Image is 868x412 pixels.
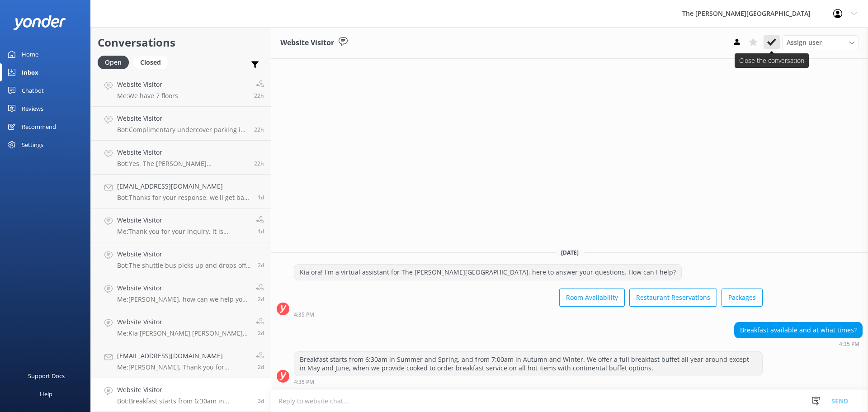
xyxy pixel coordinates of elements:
span: 07:37pm 16-Aug-2025 (UTC +12:00) Pacific/Auckland [254,92,264,99]
button: Packages [722,289,763,307]
strong: 4:35 PM [294,312,314,317]
div: Breakfast starts from 6:30am in Summer and Spring, and from 7:00am in Autumn and Winter. We offer... [294,352,762,376]
a: Open [98,57,133,67]
div: Chatbot [22,81,44,99]
div: 04:35pm 14-Aug-2025 (UTC +12:00) Pacific/Auckland [294,311,763,317]
span: 09:41am 15-Aug-2025 (UTC +12:00) Pacific/Auckland [258,329,264,337]
button: Room Availability [559,289,625,307]
span: 04:35pm 14-Aug-2025 (UTC +12:00) Pacific/Auckland [258,397,264,405]
p: Bot: Yes, The [PERSON_NAME][GEOGRAPHIC_DATA] offers complimentary undercover parking for guests. [117,160,247,168]
div: Breakfast available and at what times? [735,322,862,338]
div: Recommend [22,118,56,136]
h4: Website Visitor [117,80,178,90]
span: 09:28am 15-Aug-2025 (UTC +12:00) Pacific/Auckland [258,363,264,371]
div: Help [40,385,52,403]
a: Website VisitorMe:[PERSON_NAME], how can we help you [DATE]? If you would like to contact recepti... [91,276,271,310]
div: Open [98,56,129,69]
p: Me: [PERSON_NAME], Thank you for choosing The [PERSON_NAME] Hotel for your stay in [GEOGRAPHIC_DA... [117,363,249,371]
a: Website VisitorMe:Thank you for your inquiry, it is depending on the ages of kids. If a kid is [D... [91,208,271,242]
div: Reviews [22,99,43,118]
p: Bot: Breakfast starts from 6:30am in Summer and Spring, and from 7:00am in Autumn and Winter. We ... [117,397,251,405]
p: Me: Thank you for your inquiry, it is depending on the ages of kids. If a kid is [DEMOGRAPHIC_DAT... [117,227,249,236]
h3: Website Visitor [280,37,334,49]
span: 07:29pm 16-Aug-2025 (UTC +12:00) Pacific/Auckland [254,160,264,167]
strong: 4:35 PM [839,341,859,347]
span: 09:39am 16-Aug-2025 (UTC +12:00) Pacific/Auckland [258,227,264,235]
h4: Website Visitor [117,317,249,327]
div: Closed [133,56,168,69]
span: [DATE] [556,249,584,256]
span: Assign user [787,38,822,47]
h4: [EMAIL_ADDRESS][DOMAIN_NAME] [117,181,251,191]
a: Website VisitorBot:The shuttle bus picks up and drops off outside the [PERSON_NAME][GEOGRAPHIC_DA... [91,242,271,276]
span: 05:56pm 16-Aug-2025 (UTC +12:00) Pacific/Auckland [258,194,264,201]
a: Website VisitorBot:Breakfast starts from 6:30am in Summer and Spring, and from 7:00am in Autumn a... [91,378,271,412]
div: Support Docs [28,367,65,385]
h4: Website Visitor [117,249,251,259]
h4: [EMAIL_ADDRESS][DOMAIN_NAME] [117,351,249,361]
span: 03:35pm 15-Aug-2025 (UTC +12:00) Pacific/Auckland [258,261,264,269]
div: 04:35pm 14-Aug-2025 (UTC +12:00) Pacific/Auckland [294,379,763,385]
div: Home [22,45,38,63]
p: Bot: Thanks for your response, we'll get back to you as soon as we can during opening hours. [117,194,251,202]
span: 09:47am 15-Aug-2025 (UTC +12:00) Pacific/Auckland [258,295,264,303]
h4: Website Visitor [117,385,251,395]
p: Me: We have 7 floors [117,92,178,100]
h2: Conversations [98,34,264,51]
img: yonder-white-logo.png [14,15,66,30]
div: 04:35pm 14-Aug-2025 (UTC +12:00) Pacific/Auckland [734,341,863,347]
div: Settings [22,136,43,154]
h4: Website Visitor [117,147,247,157]
strong: 4:35 PM [294,379,314,385]
p: Bot: Complimentary undercover parking is available for guests at The [PERSON_NAME][GEOGRAPHIC_DAT... [117,126,247,134]
div: Kia ora! I'm a virtual assistant for The [PERSON_NAME][GEOGRAPHIC_DATA], here to answer your ques... [294,265,681,280]
a: Website VisitorBot:Complimentary undercover parking is available for guests at The [PERSON_NAME][... [91,107,271,141]
button: Restaurant Reservations [629,289,717,307]
a: Website VisitorMe:We have 7 floors22h [91,73,271,107]
p: Me: [PERSON_NAME], how can we help you [DATE]? If you would like to contact reception, feel free ... [117,295,249,303]
p: Me: Kia [PERSON_NAME] [PERSON_NAME], Thank you for your message. In order to book with a promo co... [117,329,249,337]
h4: Website Visitor [117,283,249,293]
a: Closed [133,57,172,67]
a: [EMAIL_ADDRESS][DOMAIN_NAME]Bot:Thanks for your response, we'll get back to you as soon as we can... [91,175,271,208]
div: Assign User [782,35,859,50]
p: Bot: The shuttle bus picks up and drops off outside the [PERSON_NAME][GEOGRAPHIC_DATA], [STREET_A... [117,261,251,270]
a: Website VisitorBot:Yes, The [PERSON_NAME][GEOGRAPHIC_DATA] offers complimentary undercover parkin... [91,141,271,175]
a: Website VisitorMe:Kia [PERSON_NAME] [PERSON_NAME], Thank you for your message. In order to book w... [91,310,271,344]
div: Inbox [22,63,38,81]
h4: Website Visitor [117,215,249,225]
h4: Website Visitor [117,114,247,123]
span: 07:31pm 16-Aug-2025 (UTC +12:00) Pacific/Auckland [254,126,264,133]
a: [EMAIL_ADDRESS][DOMAIN_NAME]Me:[PERSON_NAME], Thank you for choosing The [PERSON_NAME] Hotel for ... [91,344,271,378]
